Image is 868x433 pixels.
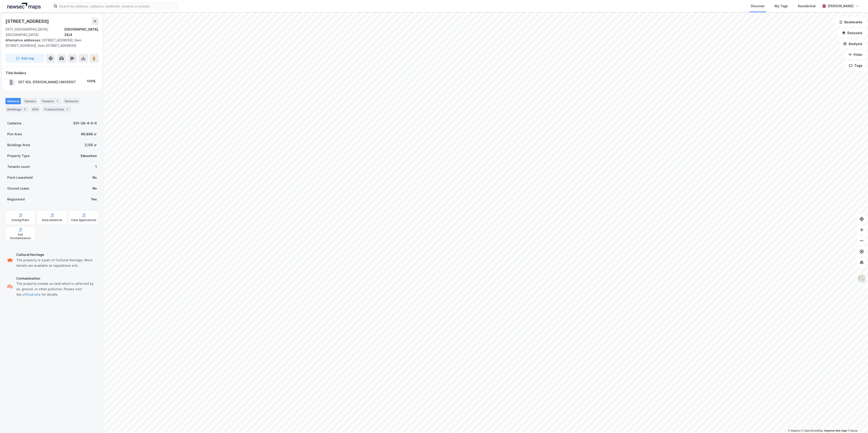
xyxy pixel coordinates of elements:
div: 1 [55,99,59,103]
div: The property is a part of Cultural Heritage. More details are available at regulations site [16,257,97,268]
a: Improve this map [824,429,847,432]
div: Buildings [5,106,29,112]
div: Yes [91,197,97,202]
button: Add tag [5,54,44,63]
button: Analysis [839,39,866,48]
div: 1 [95,164,97,169]
button: Bookmarks [835,18,866,27]
div: General [5,98,21,104]
div: Ground Lease [7,186,29,191]
div: [STREET_ADDRESS], Sem [STREET_ADDRESS], Sem [STREET_ADDRESS] [5,38,95,48]
div: Plot Area [7,131,22,137]
div: Contamination [16,276,97,281]
div: Owners [23,98,38,104]
a: OpenStreetMap [801,429,823,432]
div: ESG [31,106,40,112]
div: Buildings Area [7,142,30,148]
div: [GEOGRAPHIC_DATA], 38/4 [64,27,99,38]
div: No [93,175,97,180]
div: The property stands on land which is affected by air, ground, or other pollution. Please visit th... [16,281,97,297]
div: Cadastre [7,121,21,126]
div: Environmental [42,218,62,222]
div: Tenants count [7,164,30,169]
span: Alternative addresses: [5,38,42,42]
div: 1 [65,107,69,112]
div: Transactions [42,106,71,112]
div: 301-38-4-0-0 [73,121,97,126]
div: Discover [751,3,765,9]
div: Education [81,153,97,159]
div: Zoning Plans [12,218,29,222]
div: 2,125 ㎡ [85,142,97,148]
a: Mapbox [788,429,800,432]
div: 0371, [GEOGRAPHIC_DATA], [GEOGRAPHIC_DATA] [5,27,64,38]
button: Datasets [838,29,866,38]
button: Tags [845,61,866,70]
div: Tenants [40,98,61,104]
div: DET KGL [PERSON_NAME] UNIVERSIT [18,79,76,85]
div: 100% [87,79,96,84]
div: Datasets [63,98,80,104]
img: logo.a4113a55bc3d86da70a041830d287a7e.svg [7,3,41,10]
button: Filter [844,50,866,59]
div: Point Leasehold [7,175,33,180]
div: Soil Contamination [7,233,33,240]
div: Property Type [7,153,30,159]
div: [PERSON_NAME] [828,3,854,9]
iframe: Chat Widget [845,411,868,433]
div: Registered [7,197,25,202]
div: My Tags [775,3,788,9]
div: [STREET_ADDRESS] [5,18,50,25]
div: Title Holders [6,70,98,76]
div: Case Applications [71,218,96,222]
div: Residential [798,3,816,9]
div: 49,888 ㎡ [81,131,97,137]
div: 3 [22,107,27,112]
div: Cultural Heritage [16,252,97,257]
div: No [93,186,97,191]
input: Search by address, cadastre, landlords, tenants or people [57,3,178,10]
img: Z [857,274,866,283]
